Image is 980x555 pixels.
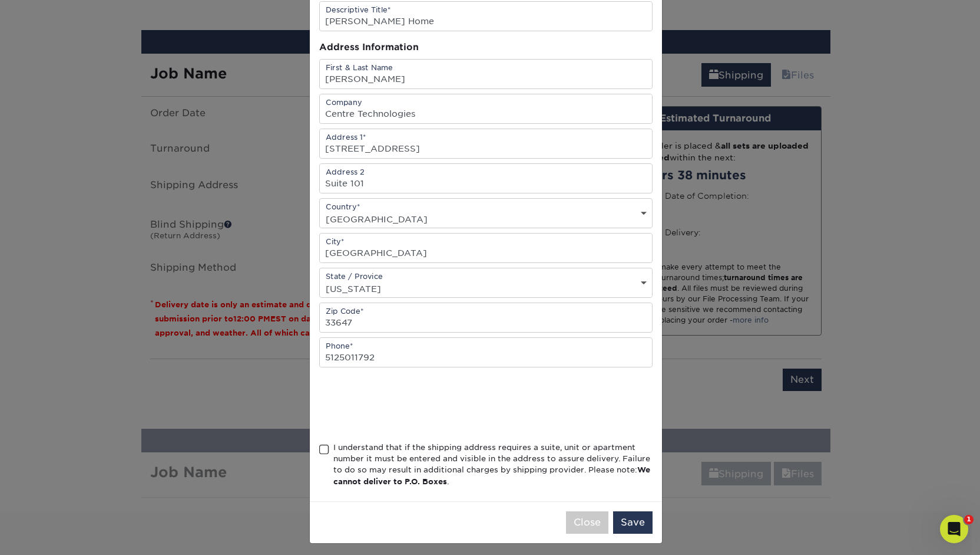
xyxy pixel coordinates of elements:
span: 1 [964,515,974,524]
div: I understand that if the shipping address requires a suite, unit or apartment number it must be e... [333,442,653,488]
b: We cannot deliver to P.O. Boxes [333,465,650,485]
div: Address Information [319,41,653,54]
button: Close [566,511,608,534]
button: Save [613,511,653,534]
iframe: reCAPTCHA [319,382,498,428]
iframe: Intercom live chat [940,515,968,543]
